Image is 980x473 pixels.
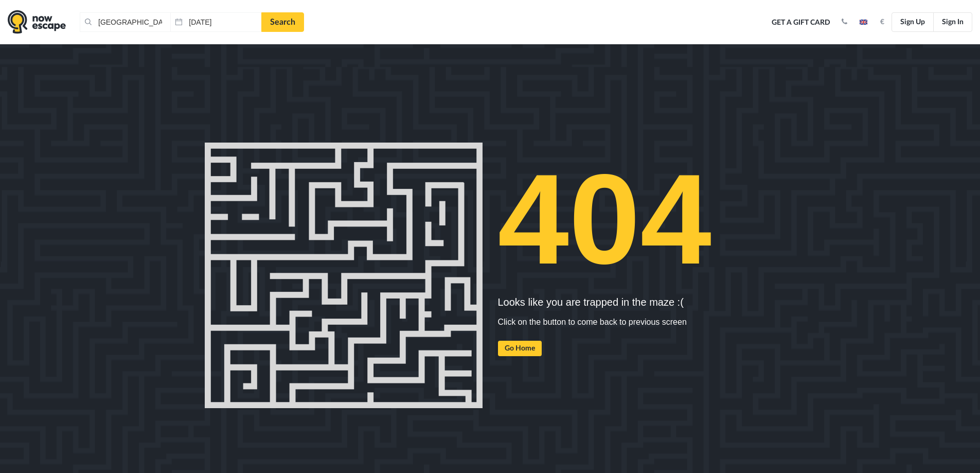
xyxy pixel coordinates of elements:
[498,341,542,356] a: Go Home
[892,12,934,32] a: Sign Up
[261,12,304,32] a: Search
[498,296,776,308] h5: Looks like you are trapped in the maze :(
[498,143,776,296] h1: 404
[8,10,66,34] img: logo
[170,12,261,32] input: Date
[933,12,972,32] a: Sign In
[768,11,834,34] a: Get a Gift Card
[880,19,884,26] strong: €
[80,12,170,32] input: Place or Room Name
[498,316,776,328] p: Click on the button to come back to previous screen
[860,20,867,25] img: en.jpg
[875,17,889,27] button: €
